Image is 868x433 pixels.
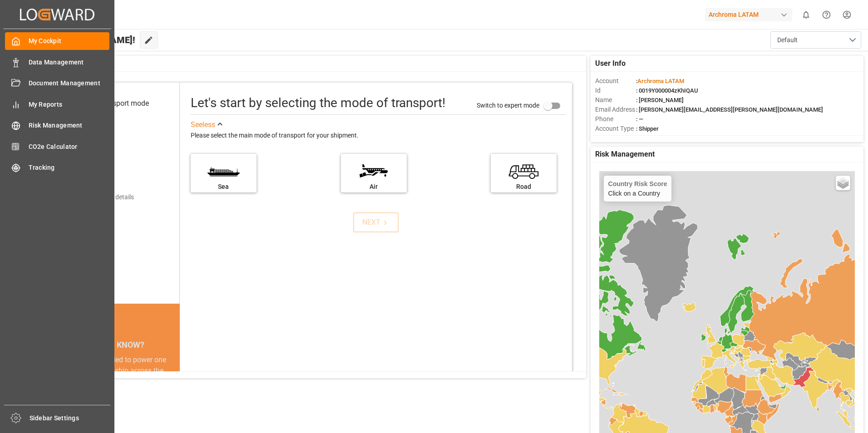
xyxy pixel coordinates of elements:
button: next slide / item [167,354,180,431]
div: Air [345,182,402,192]
button: show 0 new notifications [796,5,816,25]
a: Risk Management [5,117,109,134]
span: : [636,78,684,84]
span: Document Management [29,79,110,88]
span: Tracking [29,163,110,172]
span: Default [777,35,798,45]
a: Document Management [5,74,109,92]
span: User Info [595,58,626,69]
div: Archroma LATAM [705,8,792,21]
span: Phone [595,114,636,124]
span: : Shipper [636,125,659,132]
span: Archroma LATAM [637,78,684,84]
span: Switch to expert mode [477,101,539,108]
span: My Reports [29,100,110,109]
button: Help Center [816,5,837,25]
div: NEXT [362,217,390,228]
span: Data Management [29,58,110,67]
div: Add shipping details [77,192,134,202]
div: Please select the main mode of transport for your shipment. [191,130,566,141]
span: : 0019Y000004zKhIQAU [636,87,698,94]
a: CO2e Calculator [5,138,109,155]
div: Sea [195,182,252,192]
span: CO2e Calculator [29,142,110,152]
a: Layers [836,176,850,190]
a: Data Management [5,53,109,71]
button: Archroma LATAM [705,6,796,23]
span: Sidebar Settings [30,413,111,423]
button: open menu [770,31,861,49]
span: Risk Management [595,149,655,160]
div: Road [495,182,552,192]
span: Name [595,95,636,105]
span: My Cockpit [29,36,110,46]
a: My Reports [5,95,109,113]
span: Account [595,76,636,86]
a: Tracking [5,159,109,177]
span: : [PERSON_NAME][EMAIL_ADDRESS][PERSON_NAME][DOMAIN_NAME] [636,106,823,113]
div: Click on a Country [608,180,667,197]
span: Email Address [595,105,636,114]
span: Hello [PERSON_NAME]! [38,31,135,49]
span: Account Type [595,124,636,133]
a: My Cockpit [5,32,109,50]
span: : — [636,116,643,123]
h4: Country Risk Score [608,180,667,187]
div: Let's start by selecting the mode of transport! [191,93,445,113]
span: : [PERSON_NAME] [636,97,684,103]
div: See less [191,119,215,130]
span: Id [595,86,636,95]
button: NEXT [353,212,399,232]
span: Risk Management [29,121,110,130]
